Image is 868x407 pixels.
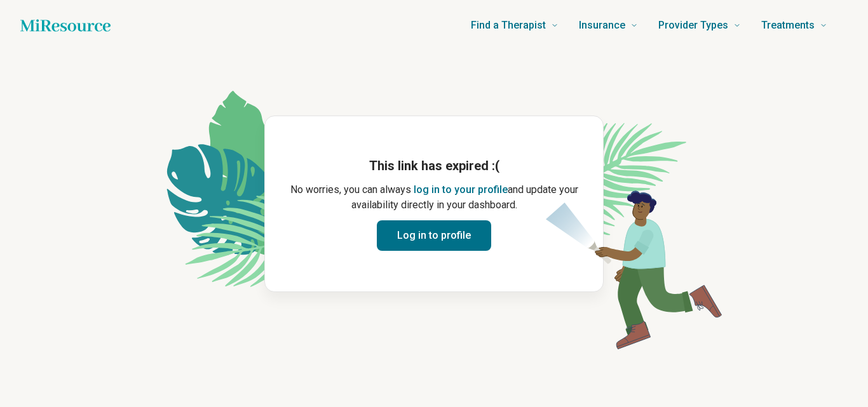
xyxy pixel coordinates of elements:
[658,17,728,34] span: Provider Types
[471,17,546,34] span: Find a Therapist
[761,17,815,34] span: Treatments
[579,17,625,34] span: Insurance
[20,13,111,38] a: Home page
[377,220,491,251] button: Log in to profile
[285,182,583,213] p: No worries, you can always and update your availability directly in your dashboard.
[285,157,583,175] h1: This link has expired :(
[414,182,508,197] button: log in to your profile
